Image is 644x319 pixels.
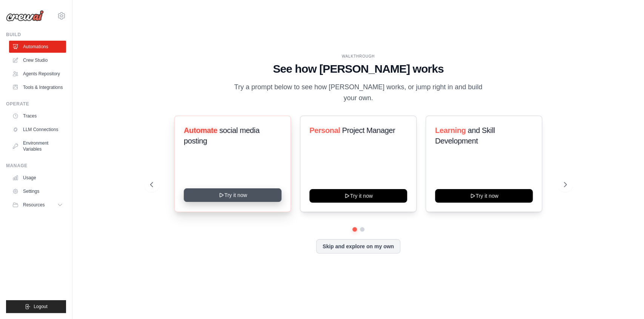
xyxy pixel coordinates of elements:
[9,199,66,211] button: Resources
[150,62,567,76] h1: See how [PERSON_NAME] works
[6,300,66,313] button: Logout
[9,81,66,93] a: Tools & Integrations
[6,163,66,169] div: Manage
[184,188,281,202] button: Try it now
[9,185,66,197] a: Settings
[9,172,66,184] a: Usage
[309,126,340,134] span: Personal
[316,239,400,253] button: Skip and explore on my own
[342,126,395,134] span: Project Manager
[34,304,48,310] span: Logout
[23,202,45,208] span: Resources
[9,124,66,136] a: LLM Connections
[9,137,66,155] a: Environment Variables
[6,10,44,21] img: Logo
[9,41,66,53] a: Automations
[9,54,66,66] a: Crew Studio
[309,189,407,203] button: Try it now
[184,126,217,134] span: Automate
[150,53,567,59] div: WALKTHROUGH
[435,126,466,134] span: Learning
[435,189,533,203] button: Try it now
[184,126,260,145] span: social media posting
[9,110,66,122] a: Traces
[9,68,66,80] a: Agents Repository
[6,32,66,38] div: Build
[6,101,66,107] div: Operate
[232,82,485,104] p: Try a prompt below to see how [PERSON_NAME] works, or jump right in and build your own.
